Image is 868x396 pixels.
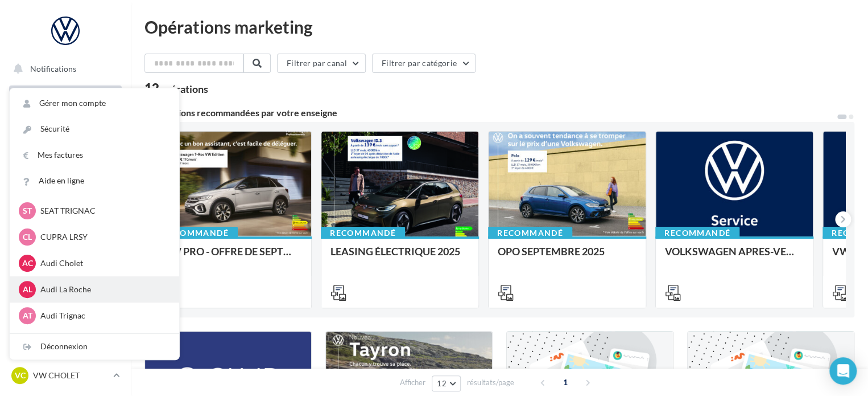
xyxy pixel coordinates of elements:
[7,256,124,280] a: Calendrier
[556,373,574,391] span: 1
[665,246,804,268] div: VOLKSWAGEN APRES-VENTE
[9,365,122,386] a: VC VW CHOLET
[7,284,124,318] a: PLV et print personnalisable
[40,258,166,269] p: Audi Cholet
[7,228,124,252] a: Médiathèque
[7,57,119,81] button: Notifications
[400,377,425,388] span: Afficher
[372,54,476,73] button: Filtrer par catégorie
[15,370,26,381] span: VC
[40,310,166,321] p: Audi Trignac
[144,108,836,117] div: 6 opérations recommandées par votre enseigne
[488,227,572,239] div: Recommandé
[321,227,405,239] div: Recommandé
[30,64,76,74] span: Notifications
[10,142,179,168] a: Mes factures
[7,199,124,223] a: Contacts
[22,258,33,269] span: AC
[10,168,179,194] a: Aide en ligne
[277,54,366,73] button: Filtrer par canal
[432,375,461,391] button: 12
[7,113,124,138] a: Boîte de réception
[7,143,124,167] a: Visibilité en ligne
[655,227,739,239] div: Recommandé
[467,377,514,388] span: résultats/page
[498,246,636,268] div: OPO SEPTEMBRE 2025
[330,246,469,268] div: LEASING ÉLECTRIQUE 2025
[7,322,124,356] a: Campagnes DataOnDemand
[163,246,302,268] div: VW PRO - OFFRE DE SEPTEMBRE 25
[829,357,857,385] div: Open Intercom Messenger
[23,205,32,217] span: ST
[40,231,166,243] p: CUPRA LRSY
[10,116,179,142] a: Sécurité
[144,18,854,35] div: Opérations marketing
[10,91,179,116] a: Gérer mon compte
[33,370,109,381] p: VW CHOLET
[7,85,124,109] a: Opérations
[144,82,208,95] div: 12
[7,172,124,195] a: Campagnes
[23,310,32,321] span: AT
[154,227,238,239] div: Recommandé
[159,84,208,94] div: opérations
[23,231,32,243] span: CL
[40,205,166,217] p: SEAT TRIGNAC
[10,334,179,360] div: Déconnexion
[40,284,166,295] p: Audi La Roche
[437,379,447,388] span: 12
[23,284,32,295] span: AL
